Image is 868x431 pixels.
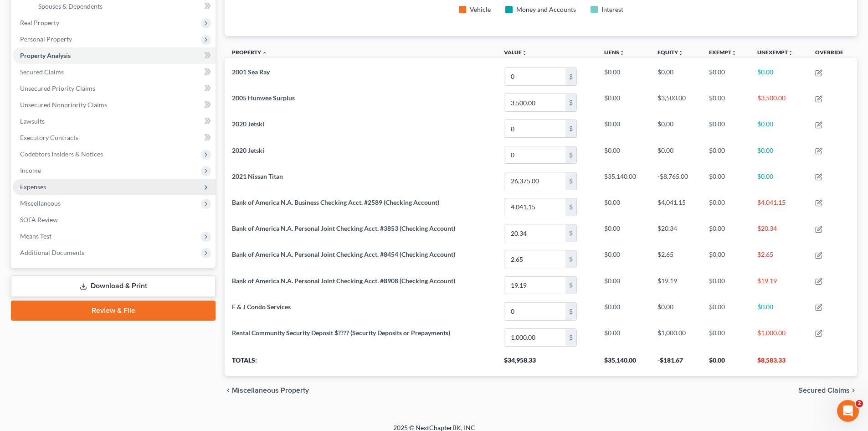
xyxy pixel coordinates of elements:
td: $0.00 [650,142,702,168]
input: 0.00 [504,68,565,85]
td: $3,500.00 [750,90,808,116]
input: 0.00 [504,94,565,111]
input: 0.00 [504,172,565,190]
td: $0.00 [597,63,650,89]
td: $0.00 [597,116,650,142]
div: $ [565,224,576,242]
td: $0.00 [597,220,650,246]
th: $34,958.33 [497,350,597,376]
td: $0.00 [702,194,750,220]
a: Lawsuits [13,113,216,130]
a: Secured Claims [13,64,216,80]
td: -$8,765.00 [650,168,702,194]
span: Executory Contracts [20,134,78,141]
span: Real Property [20,19,59,26]
input: 0.00 [504,250,565,268]
td: $35,140.00 [597,168,650,194]
span: Unsecured Priority Claims [20,84,95,92]
span: 2020 Jetski [232,120,264,128]
a: Liensunfold_more [604,49,625,56]
span: Expenses [20,183,46,191]
td: $4,041.15 [750,194,808,220]
input: 0.00 [504,198,565,216]
a: Exemptunfold_more [709,49,737,56]
span: Personal Property [20,35,72,43]
td: $0.00 [702,220,750,246]
td: $0.00 [597,324,650,350]
td: $2.65 [750,246,808,272]
div: $ [565,277,576,294]
span: Property Analysis [20,52,71,59]
td: $0.00 [702,298,750,324]
div: $ [565,120,576,137]
td: $2.65 [650,246,702,272]
td: $0.00 [702,63,750,89]
td: $3,500.00 [650,90,702,116]
span: Bank of America N.A. Personal Joint Checking Acct. #8908 (Checking Account) [232,277,455,285]
td: $4,041.15 [650,194,702,220]
span: Codebtors Insiders & Notices [20,150,103,158]
a: Equityunfold_more [657,49,683,56]
button: Secured Claims chevron_right [798,387,857,394]
td: $0.00 [702,168,750,194]
div: Vehicle [470,5,491,14]
div: $ [565,146,576,164]
div: Money and Accounts [516,5,576,14]
span: Rental Community Security Deposit $???? (Security Deposits or Prepayments) [232,329,450,337]
span: Means Test [20,232,51,240]
th: Override [808,43,857,64]
a: Unsecured Nonpriority Claims [13,97,216,113]
a: Property expand_less [232,49,267,56]
td: $20.34 [750,220,808,246]
td: $0.00 [750,298,808,324]
input: 0.00 [504,303,565,320]
td: $0.00 [750,168,808,194]
input: 0.00 [504,146,565,164]
span: Income [20,166,41,174]
th: $0.00 [702,350,750,376]
span: F & J Condo Services [232,303,291,311]
i: chevron_right [850,387,857,394]
span: SOFA Review [20,216,58,223]
td: $19.19 [650,272,702,298]
span: 2005 Humvee Surplus [232,94,295,102]
td: $0.00 [750,116,808,142]
th: -$181.67 [650,350,702,376]
a: Unsecured Priority Claims [13,80,216,97]
td: $0.00 [650,298,702,324]
i: unfold_more [788,50,793,56]
div: $ [565,68,576,85]
td: $0.00 [702,246,750,272]
span: Bank of America N.A. Personal Joint Checking Acct. #3853 (Checking Account) [232,224,455,232]
a: Property Analysis [13,47,216,64]
td: $0.00 [597,194,650,220]
td: $19.19 [750,272,808,298]
i: unfold_more [619,50,625,56]
i: unfold_more [522,50,527,56]
th: $35,140.00 [597,350,650,376]
span: Bank of America N.A. Business Checking Acct. #2589 (Checking Account) [232,198,439,206]
div: $ [565,172,576,190]
td: $0.00 [702,116,750,142]
div: $ [565,94,576,111]
a: Review & File [11,301,216,321]
a: Download & Print [11,275,216,297]
td: $0.00 [597,246,650,272]
td: $20.34 [650,220,702,246]
span: 2020 Jetski [232,146,264,154]
a: Valueunfold_more [504,49,527,56]
i: unfold_more [731,50,737,56]
i: chevron_left [225,387,232,394]
span: 2 [856,400,863,407]
td: $0.00 [702,324,750,350]
a: Unexemptunfold_more [757,49,793,56]
div: Interest [601,5,623,14]
span: Unsecured Nonpriority Claims [20,101,107,109]
td: $0.00 [750,142,808,168]
span: Secured Claims [20,68,64,76]
td: $0.00 [750,63,808,89]
input: 0.00 [504,329,565,346]
i: unfold_more [678,50,683,56]
span: 2021 Nissan Titan [232,172,283,180]
span: Spouses & Dependents [38,2,103,10]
